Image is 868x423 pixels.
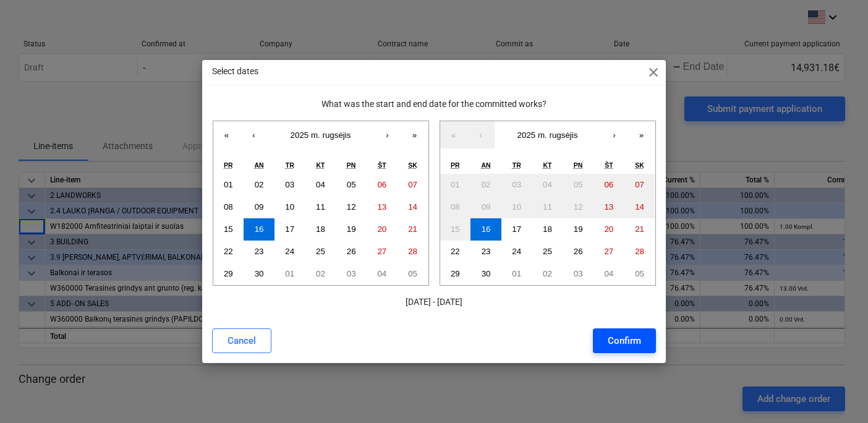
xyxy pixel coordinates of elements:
button: 2025 m. rugsėjo 6 d. [367,174,398,196]
button: 2025 m. rugsėjis [268,121,374,148]
abbr: pirmadienis [224,161,233,169]
button: 2025 m. rugsėjo 2 d. [470,174,501,196]
button: 2025 m. spalio 1 d. [274,263,305,285]
button: 2025 m. rugsėjo 13 d. [594,196,624,218]
button: 2025 m. spalio 5 d. [624,263,655,285]
button: 2025 m. rugsėjo 12 d. [336,196,367,218]
abbr: 2025 m. rugsėjo 26 d. [574,247,583,256]
abbr: 2025 m. rugsėjo 13 d. [604,202,613,211]
abbr: 2025 m. rugsėjo 15 d. [224,224,233,234]
button: 2025 m. rugsėjo 9 d. [244,196,274,218]
abbr: 2025 m. spalio 2 d. [316,269,325,278]
abbr: 2025 m. rugsėjo 14 d. [635,202,644,211]
button: 2025 m. rugsėjo 25 d. [532,241,563,263]
button: 2025 m. rugsėjo 13 d. [367,196,398,218]
button: 2025 m. rugsėjo 11 d. [532,196,563,218]
abbr: 2025 m. rugsėjo 18 d. [543,224,552,234]
button: » [628,121,655,148]
button: 2025 m. rugsėjo 5 d. [336,174,367,196]
abbr: 2025 m. rugsėjo 14 d. [408,202,417,211]
button: Confirm [593,328,656,353]
button: 2025 m. rugsėjo 1 d. [213,174,244,196]
abbr: 2025 m. rugsėjo 7 d. [635,180,644,189]
button: 2025 m. rugsėjo 7 d. [398,174,428,196]
button: 2025 m. rugsėjo 3 d. [501,174,532,196]
abbr: 2025 m. rugsėjo 10 d. [285,202,294,211]
button: 2025 m. rugsėjo 22 d. [440,241,471,263]
abbr: 2025 m. rugsėjo 20 d. [377,224,386,234]
abbr: 2025 m. rugsėjo 6 d. [604,180,613,189]
button: 2025 m. rugsėjo 5 d. [563,174,594,196]
abbr: 2025 m. rugsėjo 16 d. [482,224,491,234]
abbr: 2025 m. rugsėjo 9 d. [255,202,264,211]
abbr: 2025 m. rugsėjo 8 d. [224,202,233,211]
abbr: 2025 m. rugsėjo 23 d. [482,247,491,256]
button: 2025 m. rugsėjo 4 d. [532,174,563,196]
abbr: 2025 m. rugsėjo 3 d. [512,180,521,189]
abbr: 2025 m. spalio 5 d. [635,269,644,278]
abbr: 2025 m. rugsėjo 11 d. [316,202,325,211]
abbr: sekmadienis [408,161,417,169]
button: 2025 m. rugsėjo 12 d. [563,196,594,218]
span: 2025 m. rugsėjis [517,130,578,140]
abbr: 2025 m. rugsėjo 29 d. [451,269,460,278]
abbr: 2025 m. rugsėjo 4 d. [543,180,552,189]
abbr: 2025 m. rugsėjo 27 d. [377,247,386,256]
abbr: 2025 m. rugsėjo 19 d. [347,224,356,234]
abbr: 2025 m. rugsėjo 27 d. [604,247,613,256]
abbr: 2025 m. rugsėjo 1 d. [451,180,460,189]
button: 2025 m. spalio 1 d. [501,263,532,285]
abbr: 2025 m. rugsėjo 2 d. [255,180,264,189]
button: 2025 m. rugsėjo 23 d. [470,241,501,263]
abbr: 2025 m. rugsėjo 17 d. [512,224,521,234]
abbr: 2025 m. rugsėjo 9 d. [482,202,491,211]
button: 2025 m. rugsėjo 7 d. [624,174,655,196]
abbr: 2025 m. rugsėjo 28 d. [408,247,417,256]
button: 2025 m. rugsėjo 29 d. [440,263,471,285]
button: 2025 m. rugsėjis [495,121,601,148]
button: Cancel [212,328,271,353]
abbr: 2025 m. rugsėjo 3 d. [285,180,294,189]
button: 2025 m. rugsėjo 24 d. [274,241,305,263]
button: 2025 m. rugsėjo 22 d. [213,241,244,263]
abbr: 2025 m. rugsėjo 16 d. [255,224,264,234]
abbr: 2025 m. rugsėjo 22 d. [451,247,460,256]
abbr: antradienis [254,161,263,169]
abbr: 2025 m. spalio 4 d. [604,269,613,278]
abbr: šeštadienis [378,161,386,169]
abbr: 2025 m. rugsėjo 29 d. [224,269,233,278]
button: 2025 m. rugsėjo 3 d. [274,174,305,196]
abbr: šeštadienis [605,161,613,169]
abbr: 2025 m. rugsėjo 12 d. [574,202,583,211]
abbr: 2025 m. rugsėjo 19 d. [574,224,583,234]
abbr: 2025 m. rugsėjo 7 d. [408,180,417,189]
button: 2025 m. rugsėjo 1 d. [440,174,471,196]
abbr: 2025 m. rugsėjo 12 d. [347,202,356,211]
abbr: trečiadienis [286,161,294,169]
button: 2025 m. rugsėjo 14 d. [398,196,428,218]
button: 2025 m. spalio 5 d. [398,263,428,285]
button: 2025 m. rugsėjo 30 d. [470,263,501,285]
abbr: 2025 m. rugsėjo 6 d. [377,180,386,189]
abbr: 2025 m. rugsėjo 20 d. [604,224,613,234]
button: « [440,121,467,148]
abbr: 2025 m. rugsėjo 21 d. [408,224,417,234]
button: 2025 m. rugsėjo 25 d. [305,241,336,263]
p: [DATE] - [DATE] [212,296,656,309]
abbr: 2025 m. rugsėjo 1 d. [224,180,233,189]
abbr: 2025 m. rugsėjo 25 d. [543,247,552,256]
abbr: 2025 m. rugsėjo 24 d. [512,247,521,256]
span: 2025 m. rugsėjis [291,130,351,140]
button: 2025 m. rugsėjo 4 d. [305,174,336,196]
abbr: 2025 m. rugsėjo 25 d. [316,247,325,256]
abbr: 2025 m. rugsėjo 28 d. [635,247,644,256]
button: 2025 m. rugsėjo 27 d. [594,241,624,263]
button: 2025 m. rugsėjo 21 d. [398,218,428,241]
abbr: 2025 m. spalio 4 d. [377,269,386,278]
button: 2025 m. rugsėjo 17 d. [501,218,532,241]
button: 2025 m. rugsėjo 27 d. [367,241,398,263]
button: 2025 m. rugsėjo 19 d. [563,218,594,241]
button: 2025 m. rugsėjo 9 d. [470,196,501,218]
abbr: 2025 m. rugsėjo 17 d. [285,224,294,234]
button: 2025 m. rugsėjo 24 d. [501,241,532,263]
